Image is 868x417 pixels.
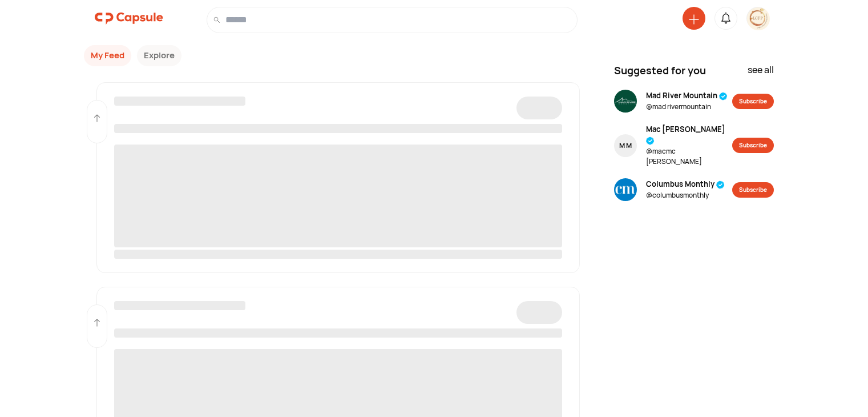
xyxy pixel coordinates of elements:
div: M M [619,141,632,151]
img: resizeImage [747,7,770,30]
span: Mad River Mountain [646,90,728,102]
span: Columbus Monthly [646,179,725,190]
span: ‌ [516,301,562,324]
img: tick [646,137,655,145]
a: logo [95,7,163,33]
button: Explore [137,45,181,66]
span: ‌ [114,145,563,247]
span: ‌ [114,328,563,338]
span: ‌ [516,97,562,119]
span: ‌ [114,124,563,133]
span: @ columbusmonthly [646,190,725,201]
button: Subscribe [732,182,774,198]
span: Suggested for you [614,63,706,78]
button: My Feed [84,45,131,66]
span: ‌ [114,301,245,310]
img: tick [716,181,725,189]
img: tick [719,92,728,101]
span: ‌ [114,250,563,259]
img: logo [95,7,163,30]
span: Mac [PERSON_NAME] [646,124,732,146]
button: Subscribe [732,94,774,109]
div: see all [748,63,774,83]
img: resizeImage [614,178,637,201]
span: ‌ [114,97,245,106]
button: Subscribe [732,138,774,153]
span: @ mad rivermountain [646,102,728,112]
img: resizeImage [614,90,637,113]
span: @ macmc [PERSON_NAME] [646,146,732,167]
